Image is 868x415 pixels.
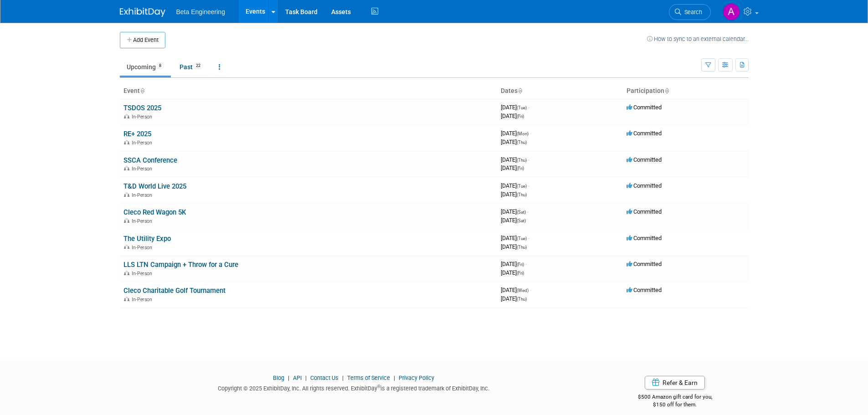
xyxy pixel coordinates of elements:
[517,158,527,163] span: (Thu)
[132,114,155,120] span: In-Person
[123,261,238,269] a: LLS LTN Campaign + Throw for a Cure
[627,156,662,163] span: Committed
[501,217,526,224] span: [DATE]
[132,271,155,277] span: In-Person
[310,374,339,381] a: Contact Us
[140,87,144,94] a: Sort by Event Name
[501,261,527,267] span: [DATE]
[627,261,662,267] span: Committed
[723,3,740,20] img: Anne Mertens
[528,104,529,111] span: -
[501,182,529,189] span: [DATE]
[377,384,380,389] sup: ®
[517,131,529,136] span: (Mon)
[501,130,531,137] span: [DATE]
[627,208,662,215] span: Committed
[627,104,662,111] span: Committed
[124,271,129,275] img: In-Person Event
[528,235,529,241] span: -
[517,105,527,110] span: (Tue)
[517,166,524,171] span: (Fri)
[681,9,702,15] span: Search
[293,374,302,381] a: API
[528,156,529,163] span: -
[645,376,705,389] a: Refer & Earn
[123,156,177,164] a: SSCA Conference
[517,210,526,215] span: (Sat)
[124,140,129,144] img: In-Person Event
[123,287,226,295] a: Cleco Charitable Golf Tournament
[501,164,524,171] span: [DATE]
[120,32,165,48] button: Add Event
[501,191,527,198] span: [DATE]
[501,287,531,293] span: [DATE]
[303,374,309,381] span: |
[530,287,531,293] span: -
[517,262,524,267] span: (Fri)
[517,192,527,197] span: (Thu)
[176,8,225,15] span: Beta Engineering
[124,192,129,197] img: In-Person Event
[530,130,531,137] span: -
[517,297,527,302] span: (Thu)
[132,192,155,198] span: In-Person
[132,166,155,172] span: In-Person
[124,245,129,249] img: In-Person Event
[517,184,527,189] span: (Tue)
[124,297,129,301] img: In-Person Event
[132,218,155,224] span: In-Person
[501,243,527,250] span: [DATE]
[527,208,529,215] span: -
[173,58,210,76] a: Past22
[391,374,397,381] span: |
[501,269,524,276] span: [DATE]
[517,218,526,223] span: (Sat)
[627,235,662,241] span: Committed
[517,236,527,241] span: (Tue)
[124,114,129,118] img: In-Person Event
[124,166,129,170] img: In-Person Event
[123,235,171,243] a: The Utility Expo
[399,374,434,381] a: Privacy Policy
[501,104,529,111] span: [DATE]
[120,382,588,393] div: Copyright © 2025 ExhibitDay, Inc. All rights reserved. ExhibitDay is a registered trademark of Ex...
[120,8,165,17] img: ExhibitDay
[123,182,186,190] a: T&D World Live 2025
[517,114,524,119] span: (Fri)
[627,130,662,137] span: Committed
[347,374,390,381] a: Terms of Service
[517,245,527,250] span: (Thu)
[664,87,669,94] a: Sort by Participation Type
[132,297,155,302] span: In-Person
[501,113,524,119] span: [DATE]
[627,287,662,293] span: Committed
[623,83,749,99] th: Participation
[193,62,203,69] span: 22
[669,4,711,20] a: Search
[501,208,529,215] span: [DATE]
[627,182,662,189] span: Committed
[528,182,529,189] span: -
[132,140,155,146] span: In-Person
[286,374,292,381] span: |
[273,374,284,381] a: Blog
[123,130,151,138] a: RE+ 2025
[601,387,749,408] div: $500 Amazon gift card for you,
[120,83,497,99] th: Event
[156,62,164,69] span: 8
[123,104,161,112] a: TSDOS 2025
[501,138,527,145] span: [DATE]
[501,235,529,241] span: [DATE]
[340,374,346,381] span: |
[132,245,155,251] span: In-Person
[501,156,529,163] span: [DATE]
[124,218,129,223] img: In-Person Event
[517,140,527,145] span: (Thu)
[497,83,623,99] th: Dates
[518,87,522,94] a: Sort by Start Date
[601,401,749,409] div: $150 off for them.
[123,208,186,216] a: Cleco Red Wagon 5K
[525,261,527,267] span: -
[120,58,171,76] a: Upcoming8
[517,271,524,276] span: (Fri)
